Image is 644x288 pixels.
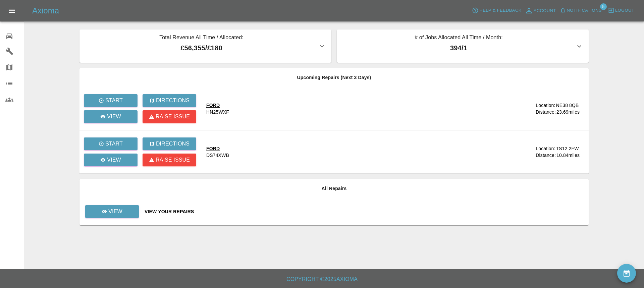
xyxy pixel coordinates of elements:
[556,145,579,152] div: TS12 2FW
[145,208,583,215] a: View Your Repairs
[4,3,20,19] button: Open drawer
[206,152,229,159] div: DS74XWB
[615,7,634,14] span: Logout
[506,145,583,159] a: Location:TS12 2FWDistance:10.84miles
[85,34,318,43] p: Total Revenue All Time / Allocated:
[143,94,196,107] button: Directions
[600,3,607,10] span: 5
[506,102,583,115] a: Location:NE38 8QBDistance:23.69miles
[156,140,190,148] p: Directions
[156,113,190,121] p: Raise issue
[156,97,190,105] p: Directions
[558,5,603,16] button: Notifications
[536,102,555,109] div: Location:
[342,43,575,53] p: 394 / 1
[108,208,122,216] p: View
[85,43,318,53] p: £56,355 / £180
[105,140,123,148] p: Start
[143,154,196,166] button: Raise issue
[534,7,556,15] span: Account
[107,113,121,121] p: View
[567,7,602,14] span: Notifications
[536,109,556,115] div: Distance:
[536,152,556,159] div: Distance:
[107,156,121,164] p: View
[556,102,579,109] div: NE38 8QB
[143,137,196,150] button: Directions
[105,97,123,105] p: Start
[84,110,138,123] a: View
[5,275,639,284] h6: Copyright © 2025 Axioma
[342,34,575,43] p: # of Jobs Allocated All Time / Month:
[84,137,138,150] button: Start
[556,109,583,115] div: 23.69 miles
[206,109,229,115] div: HN25WXF
[85,205,139,218] a: View
[143,110,196,123] button: Raise issue
[85,209,139,214] a: View
[606,5,636,16] button: Logout
[337,30,589,63] button: # of Jobs Allocated All Time / Month:394/1
[536,145,555,152] div: Location:
[556,152,583,159] div: 10.84 miles
[79,68,589,87] th: Upcoming Repairs (Next 3 Days)
[156,156,190,164] p: Raise issue
[32,5,59,16] h5: Axioma
[479,7,521,14] span: Help & Feedback
[84,154,138,166] a: View
[523,5,558,16] a: Account
[206,145,229,152] div: FORD
[206,145,501,159] a: FORDDS74XWB
[79,30,331,63] button: Total Revenue All Time / Allocated:£56,355/£180
[617,264,636,283] button: availability
[470,5,523,16] button: Help & Feedback
[84,94,138,107] button: Start
[79,179,589,198] th: All Repairs
[206,102,501,115] a: FORDHN25WXF
[206,102,229,109] div: FORD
